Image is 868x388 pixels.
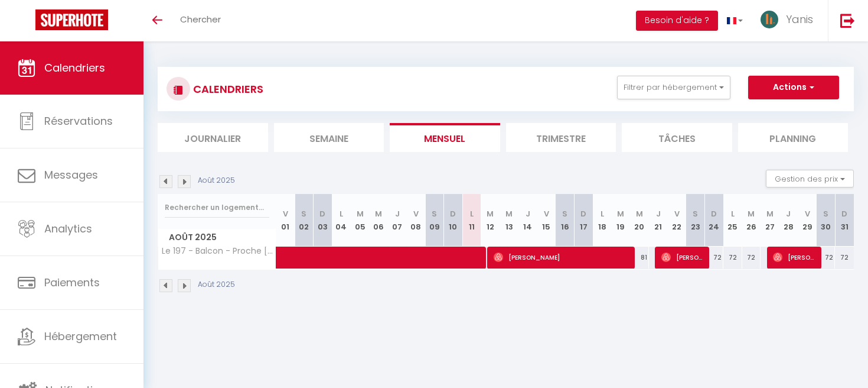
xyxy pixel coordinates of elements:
[761,11,778,28] img: ...
[481,194,500,247] th: 12
[661,246,706,269] span: [PERSON_NAME]
[786,208,791,219] abbr: J
[44,275,100,290] span: Paiements
[817,194,836,247] th: 30
[693,208,698,219] abbr: S
[723,247,742,269] div: 72
[748,76,839,99] button: Actions
[518,194,537,247] th: 14
[274,123,384,152] li: Semaine
[319,208,325,219] abbr: D
[723,194,742,247] th: 25
[462,194,481,247] th: 11
[580,208,586,219] abbr: D
[612,194,631,247] th: 19
[593,194,612,247] th: 18
[340,208,343,219] abbr: L
[44,114,113,128] span: Réservations
[390,123,500,152] li: Mensuel
[283,208,288,219] abbr: V
[731,208,735,219] abbr: L
[295,194,314,247] th: 02
[160,247,278,256] span: Le 197 - Balcon - Proche [GEOGRAPHIC_DATA] & [GEOGRAPHIC_DATA]
[841,208,847,219] abbr: D
[301,208,306,219] abbr: S
[817,247,836,269] div: 72
[630,194,649,247] th: 20
[44,167,98,182] span: Messages
[840,13,855,28] img: logout
[413,208,419,219] abbr: V
[357,208,364,219] abbr: M
[505,208,513,219] abbr: M
[742,247,761,269] div: 72
[35,9,108,30] img: Super Booking
[444,194,463,247] th: 10
[369,194,388,247] th: 06
[180,13,221,25] span: Chercher
[544,208,549,219] abbr: V
[674,208,680,219] abbr: V
[630,247,649,269] div: 81
[425,194,444,247] th: 09
[786,12,813,27] span: Yanis
[766,208,774,219] abbr: M
[835,194,854,247] th: 31
[617,76,730,99] button: Filtrer par hébergement
[742,194,761,247] th: 26
[711,208,717,219] abbr: D
[748,208,755,219] abbr: M
[704,194,723,247] th: 24
[487,208,494,219] abbr: M
[622,123,732,152] li: Tâches
[44,60,105,75] span: Calendriers
[556,194,575,247] th: 16
[158,123,268,152] li: Journalier
[805,208,810,219] abbr: V
[835,247,854,269] div: 72
[704,247,723,269] div: 72
[388,194,407,247] th: 07
[562,208,567,219] abbr: S
[165,197,269,218] input: Rechercher un logement...
[198,279,235,290] p: Août 2025
[450,208,456,219] abbr: D
[649,194,668,247] th: 21
[798,194,817,247] th: 29
[537,194,556,247] th: 15
[198,175,235,186] p: Août 2025
[636,11,718,31] button: Besoin d'aide ?
[506,123,616,152] li: Trimestre
[500,194,518,247] th: 13
[761,194,779,247] th: 27
[617,208,624,219] abbr: M
[686,194,705,247] th: 23
[276,194,295,247] th: 01
[332,194,351,247] th: 04
[432,208,437,219] abbr: S
[44,221,92,236] span: Analytics
[351,194,370,247] th: 05
[375,208,382,219] abbr: M
[406,194,425,247] th: 08
[190,76,263,102] h3: CALENDRIERS
[823,208,828,219] abbr: S
[575,194,593,247] th: 17
[636,208,643,219] abbr: M
[766,170,854,187] button: Gestion des prix
[494,246,632,269] span: [PERSON_NAME]
[773,246,817,269] span: [PERSON_NAME]
[779,194,798,247] th: 28
[601,208,604,219] abbr: L
[158,229,276,246] span: Août 2025
[656,208,661,219] abbr: J
[314,194,332,247] th: 03
[470,208,474,219] abbr: L
[667,194,686,247] th: 22
[526,208,530,219] abbr: J
[44,329,117,344] span: Hébergement
[395,208,400,219] abbr: J
[738,123,849,152] li: Planning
